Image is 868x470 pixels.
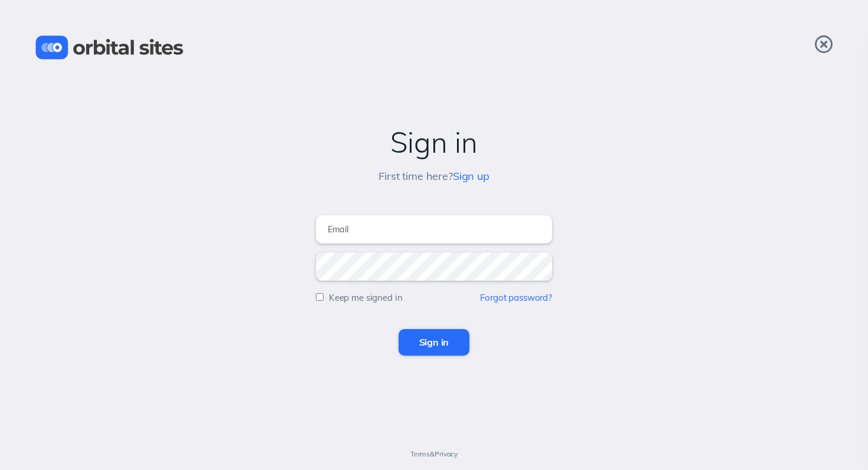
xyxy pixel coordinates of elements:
label: Keep me signed in [329,292,403,303]
a: Sign up [453,169,490,183]
h2: Sign in [12,126,856,159]
input: Email [316,215,552,244]
a: Terms [410,449,430,458]
a: Forgot password? [480,292,552,303]
img: Orbital Sites Logo [35,35,184,60]
h5: First time here? [378,170,490,183]
input: Sign in [399,329,470,355]
a: Privacy [435,449,458,458]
